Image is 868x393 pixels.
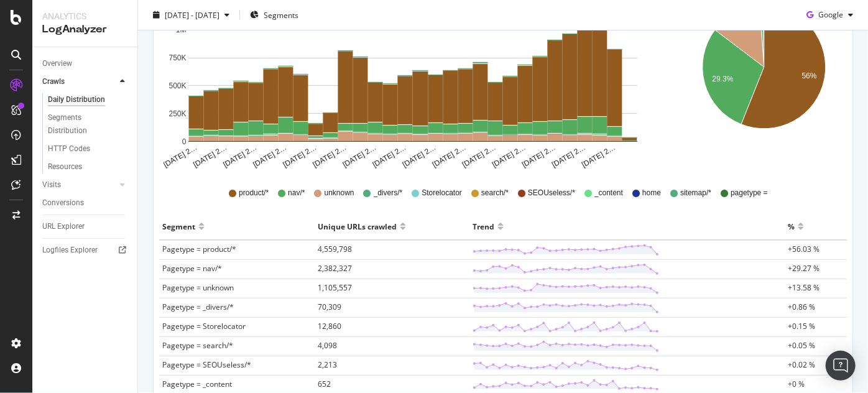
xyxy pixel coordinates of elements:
span: Pagetype = nav/* [162,263,222,274]
span: _divers/* [374,188,403,198]
a: Visits [42,178,116,192]
span: +13.58 % [788,282,820,293]
div: URL Explorer [42,220,85,233]
span: 70,309 [318,302,341,312]
a: HTTP Codes [48,142,129,155]
a: Crawls [42,75,116,88]
span: Pagetype = _content [162,379,232,389]
div: HTTP Codes [48,142,90,155]
span: search/* [481,188,509,198]
span: 652 [318,379,331,389]
div: Analytics [42,10,127,22]
div: LogAnalyzer [42,22,127,37]
span: Pagetype = search/* [162,340,233,351]
div: Crawls [42,75,65,88]
text: 13.6% [732,23,753,32]
span: 4,098 [318,340,337,351]
span: unknown [325,188,354,198]
div: Conversions [42,196,84,210]
span: home [642,188,661,198]
span: +56.03 % [788,244,820,254]
span: Segments [264,9,298,20]
text: 250K [169,109,186,118]
span: nav/* [288,188,305,198]
span: _content [594,188,623,198]
span: pagetype = [731,188,768,198]
span: 12,860 [318,321,341,331]
a: Logfiles Explorer [42,244,129,257]
a: Conversions [42,196,129,210]
span: +0.15 % [788,321,815,331]
span: [DATE] - [DATE] [165,9,219,20]
span: Pagetype = Storelocator [162,321,246,331]
text: 29.3% [712,75,733,83]
span: sitemap/* [680,188,711,198]
text: 0 [182,137,187,146]
div: Resources [48,160,82,173]
div: Daily Distribution [48,93,105,106]
text: 750K [169,54,186,63]
span: Google [818,9,843,20]
a: Overview [42,57,129,70]
div: Visits [42,178,61,192]
span: +0.05 % [788,340,815,351]
button: [DATE] - [DATE] [148,5,234,25]
span: +0 % [788,379,805,389]
a: URL Explorer [42,220,129,233]
text: 56% [801,72,816,80]
text: 500K [169,81,186,90]
div: Overview [42,57,72,70]
div: Logfiles Explorer [42,244,98,257]
a: Resources [48,160,129,173]
button: Segments [245,5,303,25]
span: Pagetype = unknown [162,282,234,293]
div: Trend [473,216,494,236]
div: Open Intercom Messenger [826,351,856,381]
span: SEOUseless/* [528,188,575,198]
span: +0.86 % [788,302,815,312]
span: 2,213 [318,359,337,370]
span: Pagetype = _divers/* [162,302,234,312]
span: product/* [239,188,269,198]
span: Pagetype = SEOUseless/* [162,359,251,370]
button: Google [801,5,858,25]
span: 1,105,557 [318,282,352,293]
a: Segments Distribution [48,111,129,137]
span: 4,559,798 [318,244,352,254]
a: Daily Distribution [48,93,129,106]
span: Storelocator [422,188,462,198]
span: +29.27 % [788,263,820,274]
div: Unique URLs crawled [318,216,397,236]
div: % [788,216,795,236]
span: Pagetype = product/* [162,244,236,254]
div: Segment [162,216,195,236]
span: 2,382,327 [318,263,352,274]
span: +0.02 % [788,359,815,370]
div: Segments Distribution [48,111,117,137]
